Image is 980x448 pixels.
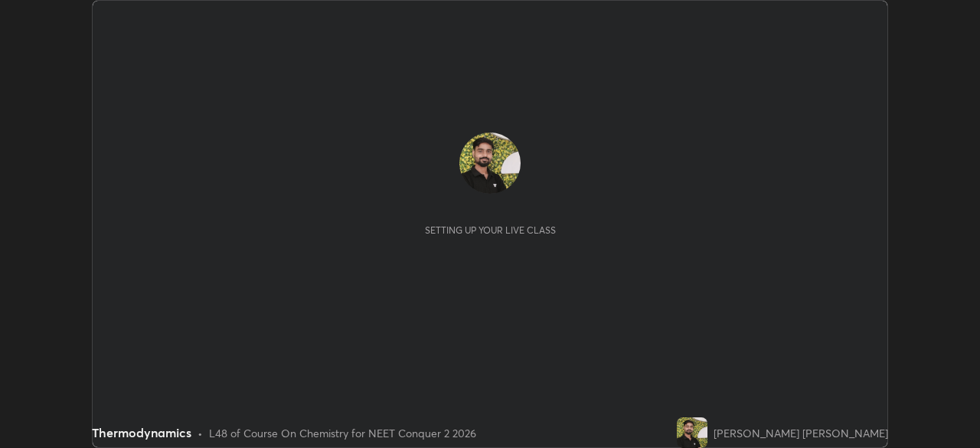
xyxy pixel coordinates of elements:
[92,423,191,442] div: Thermodynamics
[677,417,707,448] img: d4ceb94013f44135ba1f99c9176739bb.jpg
[459,132,521,194] img: d4ceb94013f44135ba1f99c9176739bb.jpg
[198,425,203,441] div: •
[425,224,556,236] div: Setting up your live class
[714,425,888,441] div: [PERSON_NAME] [PERSON_NAME]
[209,425,476,441] div: L48 of Course On Chemistry for NEET Conquer 2 2026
